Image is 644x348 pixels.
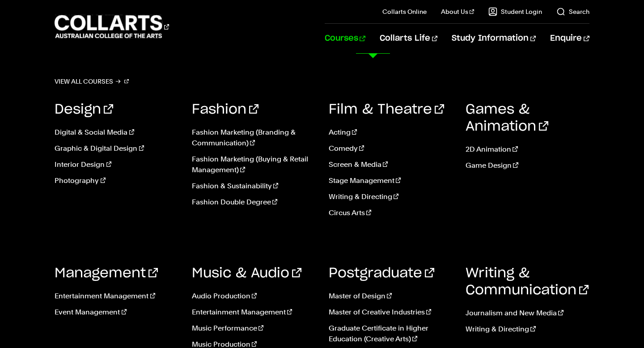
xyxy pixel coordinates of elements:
a: Fashion [192,103,258,116]
div: Go to homepage [55,14,169,39]
a: Fashion Double Degree [192,197,315,208]
a: Fashion Marketing (Branding & Communication) [192,127,315,149]
a: Entertainment Management [192,307,315,318]
a: View all courses [55,75,129,88]
a: Collarts Life [380,24,437,53]
a: Writing & Communication [466,267,589,297]
a: Music & Audio [192,267,301,280]
a: Digital & Social Media [55,127,178,138]
a: About Us [441,7,474,16]
a: Photography [55,175,178,186]
a: 2D Animation [466,144,589,155]
a: Courses [325,24,365,53]
a: Entertainment Management [55,291,178,301]
a: Fashion Marketing (Buying & Retail Management) [192,154,315,175]
a: Design [55,103,113,116]
a: Screen & Media [329,159,452,170]
a: Writing & Directing [466,324,589,335]
a: Postgraduate [329,267,434,280]
a: Acting [329,127,452,138]
a: Journalism and New Media [466,308,589,318]
a: Study Information [452,24,536,53]
a: Enquire [550,24,589,53]
a: Comedy [329,143,452,154]
a: Master of Creative Industries [329,307,452,318]
a: Circus Arts [329,208,452,218]
a: Music Performance [192,323,315,334]
a: Film & Theatre [329,103,444,116]
a: Student Login [488,7,542,16]
a: Writing & Directing [329,191,452,202]
a: Game Design [466,160,589,171]
a: Event Management [55,307,178,318]
a: Graduate Certificate in Higher Education (Creative Arts) [329,323,452,344]
a: Master of Design [329,291,452,301]
a: Games & Animation [466,103,548,133]
a: Graphic & Digital Design [55,143,178,154]
a: Search [556,7,589,16]
a: Stage Management [329,175,452,186]
a: Interior Design [55,159,178,170]
a: Audio Production [192,291,315,301]
a: Management [55,267,158,280]
a: Collarts Online [382,7,427,16]
a: Fashion & Sustainability [192,181,315,191]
